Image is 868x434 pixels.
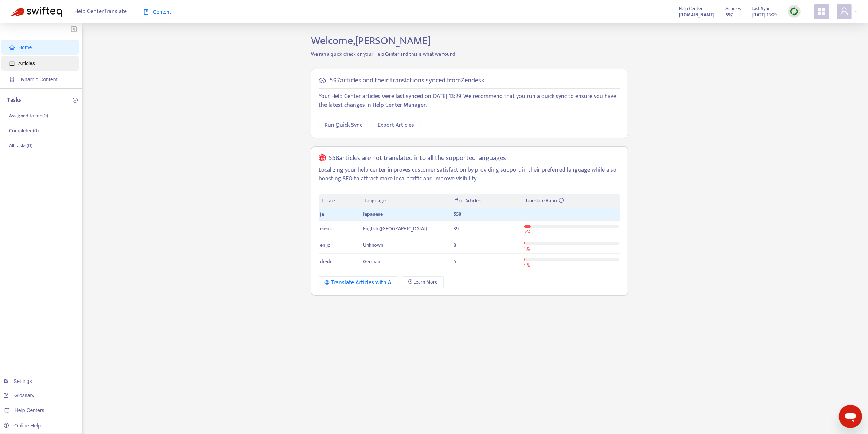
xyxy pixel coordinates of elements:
span: container [9,77,15,82]
span: Articles [18,60,35,66]
button: Export Articles [372,119,420,130]
th: Locale [319,194,362,208]
span: 1 % [524,261,530,270]
img: Swifteq [11,7,62,17]
p: Completed ( 0 ) [9,127,39,134]
span: en-us [320,224,332,233]
a: Glossary [4,392,34,398]
span: Learn More [414,278,438,286]
span: Home [18,44,32,50]
span: Dynamic Content [18,77,57,82]
span: 7 % [524,228,531,237]
span: home [9,45,15,50]
p: Tasks [7,96,21,105]
p: We ran a quick check on your Help Center and this is what we found [305,50,634,58]
span: 558 [454,210,461,218]
a: [DOMAIN_NAME] [679,11,715,19]
strong: 597 [725,11,733,19]
span: en-jp [320,241,330,249]
h5: 558 articles are not translated into all the supported languages [329,154,506,163]
span: 5 [454,257,456,266]
th: # of Articles [452,194,522,208]
p: Localizing your help center improves customer satisfaction by providing support in their preferre... [319,166,620,183]
span: Unknown [363,241,383,249]
span: user [840,7,849,16]
button: Run Quick Sync [319,119,368,130]
span: German [363,257,380,266]
span: global [319,154,326,163]
p: Assigned to me ( 0 ) [9,112,48,120]
iframe: メッセージングウィンドウを開くボタン [839,405,862,428]
span: Export Articles [378,121,414,130]
div: Translate Ratio [526,197,618,205]
span: Articles [725,5,741,13]
a: Online Help [4,423,41,429]
span: de-de [320,257,332,266]
span: 8 [454,241,456,249]
span: appstore [817,7,826,16]
strong: [DATE] 13:29 [752,11,777,19]
p: Your Help Center articles were last synced on [DATE] 13:29 . We recommend that you run a quick sy... [319,92,620,110]
img: sync.dc5367851b00ba804db3.png [790,7,799,16]
div: Translate Articles with AI [324,278,393,287]
p: All tasks ( 0 ) [9,142,32,149]
span: Help Center [679,5,703,13]
span: Help Centers [15,407,44,413]
span: ja [320,210,324,218]
button: Translate Articles with AI [319,276,398,288]
span: Content [144,9,171,15]
span: Last Sync [752,5,770,13]
span: 1 % [524,245,530,253]
span: cloud-sync [319,77,326,84]
a: Learn More [402,276,444,288]
span: Run Quick Sync [324,121,362,130]
span: plus-circle [73,98,78,103]
span: book [144,9,149,15]
h5: 597 articles and their translations synced from Zendesk [330,77,484,85]
span: Help Center Translate [75,5,127,19]
span: English ([GEOGRAPHIC_DATA]) [363,224,427,233]
th: Language [362,194,452,208]
span: 39 [454,224,459,233]
span: Welcome, [PERSON_NAME] [311,32,431,50]
span: account-book [9,61,15,66]
a: Settings [4,378,32,384]
span: Japanese [363,210,383,218]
